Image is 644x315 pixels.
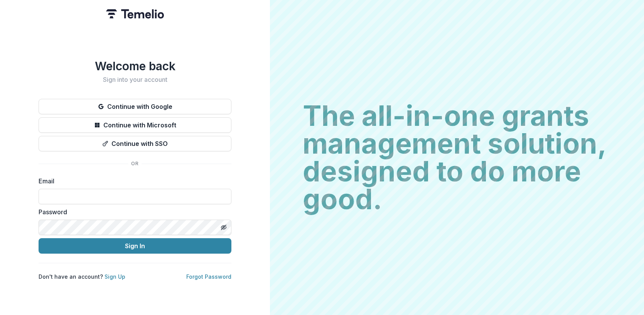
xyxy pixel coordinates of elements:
button: Continue with Google [39,99,231,114]
a: Forgot Password [186,273,231,280]
label: Password [39,207,227,217]
label: Email [39,176,227,186]
a: Sign Up [105,273,125,280]
button: Sign In [39,238,231,254]
p: Don't have an account? [39,273,125,281]
h1: Welcome back [39,59,231,73]
h2: Sign into your account [39,76,231,83]
button: Toggle password visibility [217,221,230,234]
button: Continue with SSO [39,136,231,151]
button: Continue with Microsoft [39,117,231,133]
img: Temelio [106,9,164,19]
